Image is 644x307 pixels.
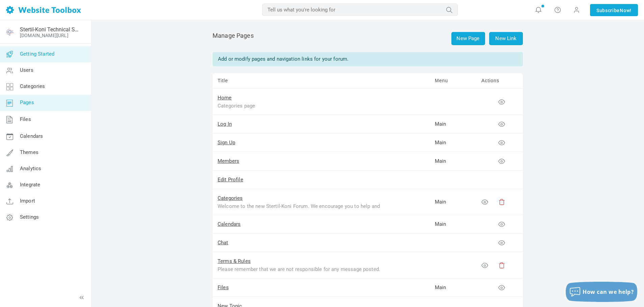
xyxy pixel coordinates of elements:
[262,4,458,16] input: Tell us what you're looking for
[20,83,45,89] span: Categories
[213,32,523,45] h2: Manage Pages
[20,116,31,122] span: Files
[213,73,430,89] td: Title
[430,215,476,234] td: Main
[451,32,485,45] a: New Page
[213,52,523,66] div: Add or modify pages and navigation links for your forum.
[430,115,476,133] td: Main
[218,202,386,210] div: Welcome to the new Stertil-Koni Forum. We encourage you to help and support your fellow distribut...
[20,26,79,33] a: Stertil-Koni Technical Support Community
[430,133,476,152] td: Main
[20,149,38,155] span: Themes
[489,32,523,45] a: New Link
[430,152,476,171] td: Main
[218,240,228,246] a: Chat
[218,158,239,164] a: Members
[20,67,33,73] span: Users
[218,284,229,290] a: Files
[218,140,235,146] a: Sign Up
[218,195,243,201] a: Categories
[583,288,634,296] span: How can we help?
[620,7,632,14] span: Now!
[218,265,386,273] div: Please remember that we are not responsible for any message posted. We do not vouch for or warran...
[20,99,34,105] span: Pages
[20,33,68,38] a: [DOMAIN_NAME][URL]
[430,73,476,89] td: Menu
[430,189,476,215] td: Main
[20,165,41,172] span: Analytics
[20,182,40,188] span: Integrate
[20,198,35,204] span: Import
[20,133,43,139] span: Calendars
[590,4,638,16] a: SubscribeNow!
[218,221,241,227] a: Calendars
[566,282,637,302] button: How can we help?
[218,95,232,101] a: Home
[476,73,523,89] td: Actions
[20,51,54,57] span: Getting Started
[20,214,39,220] span: Settings
[218,121,232,127] a: Log In
[218,102,386,110] div: Categories page
[218,177,243,183] a: Edit Profile
[4,27,15,37] img: Untitled%20design%2013.png
[430,278,476,297] td: Main
[218,258,251,264] a: Terms & Rules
